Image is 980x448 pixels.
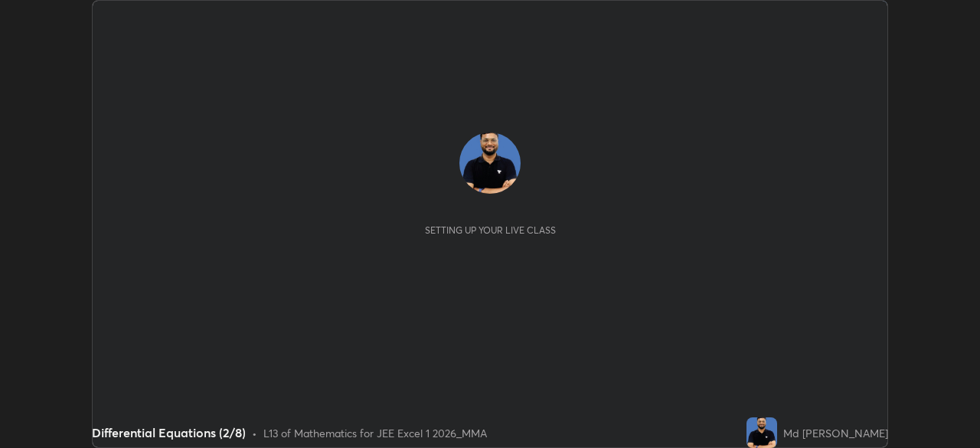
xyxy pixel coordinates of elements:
div: Differential Equations (2/8) [92,423,246,442]
div: L13 of Mathematics for JEE Excel 1 2026_MMA [263,425,487,441]
div: • [252,425,257,441]
img: 2958a625379348b7bd8472edfd5724da.jpg [459,132,521,194]
div: Md [PERSON_NAME] [783,425,888,441]
div: Setting up your live class [425,224,556,236]
img: 2958a625379348b7bd8472edfd5724da.jpg [746,417,777,448]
